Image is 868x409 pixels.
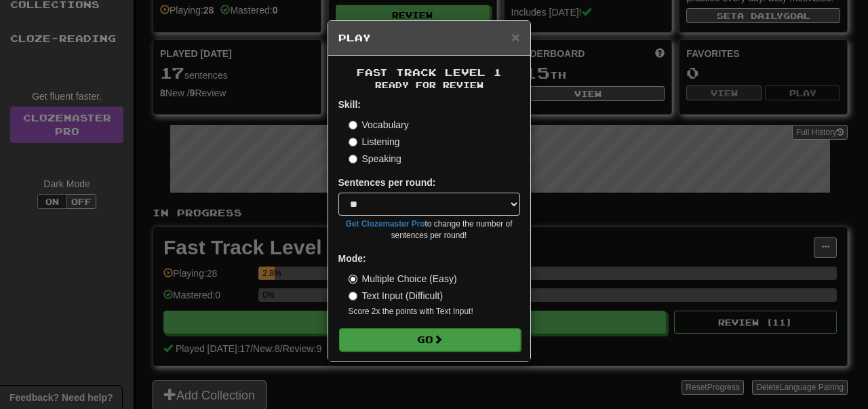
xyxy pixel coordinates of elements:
small: to change the number of sentences per round! [338,218,520,241]
label: Speaking [349,152,401,165]
button: Go [339,328,521,351]
input: Text Input (Difficult) [349,292,357,300]
input: Speaking [349,155,357,163]
h5: Play [338,31,520,45]
label: Sentences per round: [338,176,436,189]
strong: Mode: [338,253,366,264]
input: Vocabulary [349,121,357,130]
label: Multiple Choice (Easy) [349,272,457,286]
a: Get Clozemaster Pro [346,219,425,229]
small: Score 2x the points with Text Input ! [349,306,520,317]
small: Ready for Review [338,79,520,91]
label: Listening [349,135,400,149]
strong: Skill: [338,99,361,110]
input: Multiple Choice (Easy) [349,275,357,284]
span: × [511,29,519,45]
label: Vocabulary [349,118,409,132]
input: Listening [349,138,357,147]
button: Close [511,30,519,44]
span: Fast Track Level 1 [357,66,502,78]
label: Text Input (Difficult) [349,289,443,303]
